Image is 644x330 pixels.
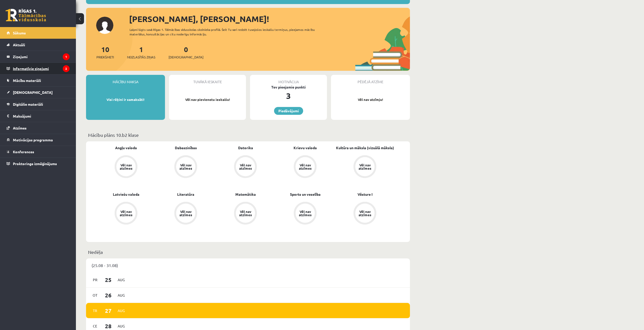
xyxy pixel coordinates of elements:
[129,13,410,25] div: [PERSON_NAME], [PERSON_NAME]!
[116,276,127,284] span: Aug
[116,322,127,330] span: Aug
[156,155,216,179] a: Vēl nav atzīmes
[7,146,70,158] a: Konferences
[156,202,216,226] a: Vēl nav atzīmes
[130,27,324,36] div: Laipni lūgts savā Rīgas 1. Tālmācības vidusskolas skolnieka profilā. Šeit Tu vari redzēt tuvojošo...
[86,258,410,272] div: (25.08 - 31.08)
[7,39,70,51] a: Aktuāli
[100,276,116,284] span: 25
[100,306,116,315] span: 27
[7,27,70,39] a: Sākums
[358,210,372,216] div: Vēl nav atzīmes
[331,75,410,84] div: Pēdējā atzīme
[86,75,165,84] div: Mācību maksa
[216,202,275,226] a: Vēl nav atzīmes
[127,55,155,60] span: Neizlasītās ziņas
[175,145,197,150] a: Dabaszinības
[115,145,137,150] a: Angļu valoda
[7,63,70,74] a: Informatīvie ziņojumi2
[13,149,34,154] span: Konferences
[169,55,203,60] span: [DEMOGRAPHIC_DATA]
[88,249,408,255] p: Nedēļa
[290,192,321,197] a: Sports un veselība
[169,75,246,84] div: Tuvākā ieskaite
[169,45,203,60] a: 0[DEMOGRAPHIC_DATA]
[179,163,193,170] div: Vēl nav atzīmes
[13,161,57,166] span: Proktoringa izmēģinājums
[172,97,243,102] p: Vēl nav pievienotu ieskaišu!
[119,210,133,216] div: Vēl nav atzīmes
[113,192,139,197] a: Latviešu valoda
[7,134,70,146] a: Motivācijas programma
[250,90,327,102] div: 3
[298,210,312,216] div: Vēl nav atzīmes
[90,307,100,315] span: Tr
[119,163,133,170] div: Vēl nav atzīmes
[294,145,317,150] a: Krievu valoda
[88,131,408,138] p: Mācību plāns 10.b2 klase
[335,202,395,226] a: Vēl nav atzīmes
[275,202,335,226] a: Vēl nav atzīmes
[63,53,70,60] i: 1
[13,102,43,106] span: Digitālie materiāli
[90,276,100,284] span: Pr
[250,75,327,84] div: Motivācija
[13,90,53,95] span: [DEMOGRAPHIC_DATA]
[7,51,70,62] a: Ziņojumi1
[116,291,127,299] span: Aug
[63,65,70,72] i: 2
[298,163,312,170] div: Vēl nav atzīmes
[13,63,70,74] legend: Informatīvie ziņojumi
[89,97,162,102] p: Visi rēķini ir samaksāti!
[7,75,70,86] a: Mācību materiāli
[13,42,25,47] span: Aktuāli
[238,210,253,216] div: Vēl nav atzīmes
[13,126,27,130] span: Atzīmes
[13,51,70,62] legend: Ziņojumi
[7,158,70,169] a: Proktoringa izmēģinājums
[13,78,41,83] span: Mācību materiāli
[116,307,127,315] span: Aug
[179,210,193,216] div: Vēl nav atzīmes
[13,31,26,35] span: Sākums
[90,291,100,299] span: Ot
[238,163,253,170] div: Vēl nav atzīmes
[358,163,372,170] div: Vēl nav atzīmes
[7,98,70,110] a: Digitālie materiāli
[127,45,155,60] a: 1Neizlasītās ziņas
[96,155,156,179] a: Vēl nav atzīmes
[96,55,114,60] span: Priekšmeti
[216,155,275,179] a: Vēl nav atzīmes
[96,202,156,226] a: Vēl nav atzīmes
[235,192,256,197] a: Matemātika
[13,110,70,122] legend: Maksājumi
[7,110,70,122] a: Maksājumi
[6,9,46,21] a: Rīgas 1. Tālmācības vidusskola
[250,84,327,90] div: Tev pieejamie punkti
[100,291,116,299] span: 26
[177,192,194,197] a: Literatūra
[7,86,70,98] a: [DEMOGRAPHIC_DATA]
[13,138,53,142] span: Motivācijas programma
[275,155,335,179] a: Vēl nav atzīmes
[335,155,395,179] a: Vēl nav atzīmes
[358,192,372,197] a: Vēsture I
[7,122,70,134] a: Atzīmes
[90,322,100,330] span: Ce
[238,145,253,150] a: Datorika
[334,97,407,102] p: Vēl nav atzīmju!
[274,107,303,115] a: Piedāvājumi
[336,145,394,150] a: Kultūra un māksla (vizuālā māksla)
[96,45,114,60] a: 10Priekšmeti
